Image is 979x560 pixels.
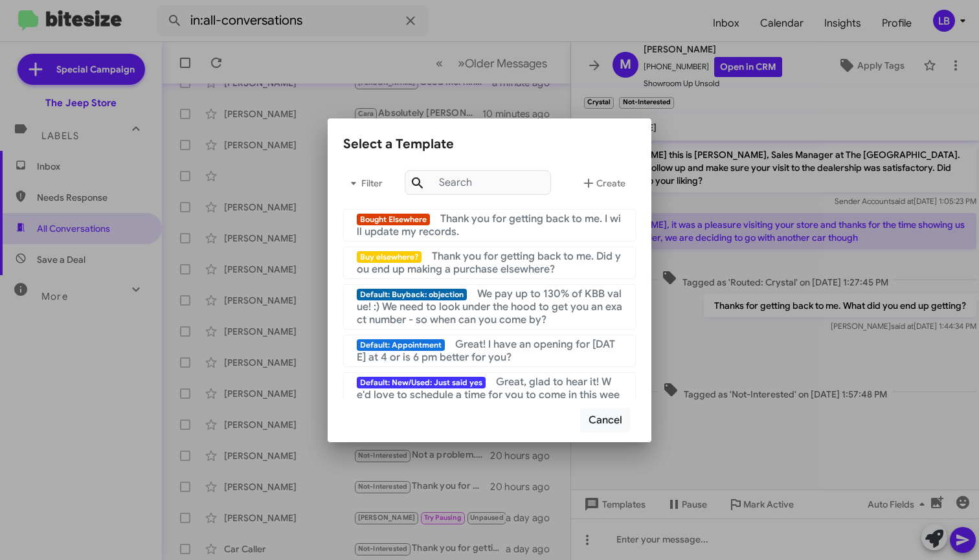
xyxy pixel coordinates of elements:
button: Filter [343,168,385,199]
span: Buy elsewhere? [357,251,422,263]
span: Filter [343,172,385,195]
span: We pay up to 130% of KBB value! :) We need to look under the hood to get you an exact number - so... [357,287,622,326]
div: Select a Template [343,134,636,155]
span: Default: Buyback: objection [357,289,467,300]
button: Cancel [580,408,631,432]
span: Create [581,172,625,195]
button: Create [570,168,636,199]
span: Thank you for getting back to me. Did you end up making a purchase elsewhere? [357,250,621,276]
span: Great! I have an opening for [DATE] at 4 or is 6 pm better for you? [357,338,615,364]
input: Search [405,170,551,195]
span: Bought Elsewhere [357,214,430,225]
span: Default: New/Used: Just said yes [357,377,486,388]
span: Default: Appointment [357,339,445,351]
span: Thank you for getting back to me. I will update my records. [357,212,621,238]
